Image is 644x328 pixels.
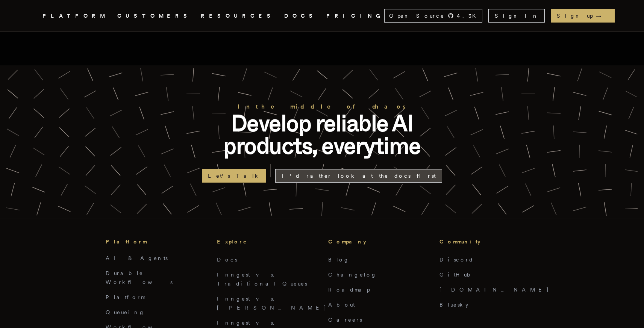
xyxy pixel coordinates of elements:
a: Sign In [488,9,545,23]
h3: Platform [106,237,205,246]
a: Changelog [328,272,377,278]
a: Inngest vs. [PERSON_NAME] [217,296,327,311]
h3: Community [439,237,539,246]
a: PRICING [326,11,384,21]
a: Blog [328,257,350,263]
a: About [328,302,355,308]
a: DOCS [284,11,317,21]
a: GitHub [439,272,475,278]
a: I'd rather look at the docs first [275,169,442,183]
a: Durable Workflows [106,270,173,285]
a: Sign up [551,9,615,23]
span: 4.3 K [457,12,480,20]
a: Bluesky [439,302,468,308]
button: PLATFORM [42,11,108,21]
button: RESOURCES [201,11,275,21]
a: CUSTOMERS [117,11,192,21]
a: Discord [439,257,474,263]
a: Inngest vs. Traditional Queues [217,272,307,287]
a: Roadmap [328,287,370,293]
span: → [596,12,609,20]
p: Develop reliable AI products, everytime [202,112,442,157]
a: AI & Agents [106,255,168,261]
a: Platform [106,294,145,300]
h2: In the middle of chaos [202,101,442,112]
span: Open Source [389,12,445,20]
a: [DOMAIN_NAME] [439,287,549,293]
a: Careers [328,317,362,323]
a: Let's Talk [202,169,266,183]
a: Queueing [106,309,145,315]
a: Docs [217,257,237,263]
h3: Company [328,237,427,246]
h3: Explore [217,237,316,246]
